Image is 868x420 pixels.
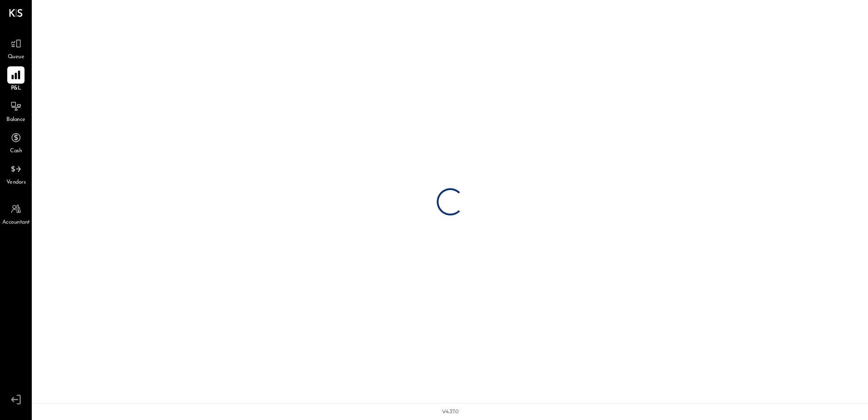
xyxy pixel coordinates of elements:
span: Queue [8,53,25,61]
a: P&L [0,66,31,93]
a: Accountant [0,200,31,227]
div: v 4.37.0 [442,408,459,415]
a: Vendors [0,160,31,187]
a: Cash [0,129,31,155]
a: Queue [0,35,31,61]
span: Accountant [2,219,30,227]
span: P&L [11,85,21,93]
span: Balance [6,116,25,124]
a: Balance [0,98,31,124]
span: Cash [10,147,22,155]
span: Vendors [6,179,26,187]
